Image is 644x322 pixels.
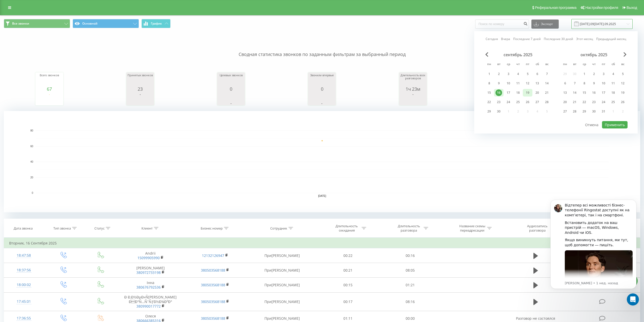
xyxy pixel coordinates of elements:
div: сб 4 окт. 2025 г. [608,70,618,78]
div: 6 [534,71,541,77]
a: 380503568188 [201,282,225,287]
div: 6 [562,80,568,87]
td: Інна [118,278,183,292]
span: График [151,22,162,25]
a: Сегодня [486,36,498,41]
button: Применить [602,121,628,128]
iframe: Intercom notifications сообщение [543,195,644,292]
div: 13 [562,89,568,96]
div: 17 [505,89,512,96]
div: вт 28 окт. 2025 г. [570,108,579,115]
div: ср 22 окт. 2025 г. [579,98,589,106]
div: вт 21 окт. 2025 г. [570,98,579,106]
svg: A chart. [128,91,153,107]
div: сб 13 сент. 2025 г. [532,80,542,87]
abbr: понедельник [485,61,493,68]
button: Экспорт [531,20,559,29]
div: 1 [581,71,588,77]
div: чт 2 окт. 2025 г. [589,70,599,78]
button: Отмена [582,121,601,128]
div: Аудиозапись разговора [521,224,554,233]
text: 80 [30,129,33,132]
a: 380503568188 [201,268,225,273]
div: ср 3 сент. 2025 г. [504,70,513,78]
a: 380990017772 [136,304,161,309]
div: 7 [571,80,578,87]
div: пн 13 окт. 2025 г. [560,89,570,97]
svg: A chart. [400,91,426,107]
div: 21 [544,89,550,96]
div: 21 [571,99,578,105]
p: Сводная статистика звонков по заданным фильтрам за выбранный период [4,41,640,58]
button: Все звонки [4,19,70,28]
div: пн 15 сент. 2025 г. [484,89,494,97]
div: 28 [571,108,578,115]
abbr: суббота [609,61,617,68]
div: Сотрудник [270,226,287,231]
div: октябрь 2025 [560,52,628,57]
div: 19 [524,89,531,96]
div: 9 [591,80,597,87]
div: A chart. [4,111,640,212]
div: Всего звонков [37,74,62,86]
div: 27 [534,99,541,105]
div: 3 [600,71,607,77]
div: 3 [505,71,512,77]
div: Звонили впервые [309,74,335,86]
div: 15 [486,89,492,96]
div: ср 24 сент. 2025 г. [504,98,513,106]
div: 31 [600,108,607,115]
td: 00:17 [317,292,379,311]
abbr: среда [580,61,588,68]
abbr: четверг [514,61,522,68]
div: сб 27 сент. 2025 г. [532,98,542,106]
div: сб 11 окт. 2025 г. [608,80,618,87]
div: 17 [600,89,607,96]
div: чт 16 окт. 2025 г. [589,89,599,97]
a: 380503568188 [201,316,225,321]
div: сентябрь 2025 [484,52,552,57]
div: вт 9 сент. 2025 г. [494,80,504,87]
a: 380503568188 [201,299,225,304]
div: 5 [619,71,626,77]
div: вс 19 окт. 2025 г. [618,89,628,97]
svg: A chart. [218,91,244,107]
div: 24 [505,99,512,105]
button: График [141,19,171,28]
div: 10 [505,80,512,87]
abbr: четверг [590,61,598,68]
div: вс 5 окт. 2025 г. [618,70,628,78]
a: 15099905990 [137,255,160,260]
div: пн 27 окт. 2025 г. [560,108,570,115]
div: Длительность ожидания [333,224,360,233]
span: Настройки профиля [585,6,618,10]
abbr: среда [505,61,512,68]
div: пт 17 окт. 2025 г. [599,89,608,97]
div: чт 11 сент. 2025 г. [513,80,523,87]
div: 12 [619,80,626,87]
div: сб 25 окт. 2025 г. [608,98,618,106]
div: Длительность разговора [395,224,422,233]
div: 20 [534,89,541,96]
td: Ð Ð¸Ð½ÐµÐ»Ñ[PERSON_NAME]ÐÐ°Ñ…ÑˆÑƒÐ½Ð¾Ð²Ð° [118,292,183,311]
div: Принятых звонков [128,74,153,86]
div: Клиент [141,226,153,231]
div: 0 [218,86,244,91]
div: 7 [544,71,550,77]
a: Предыдущий месяц [596,36,626,41]
td: Andrii [118,248,183,263]
div: 16 [591,89,597,96]
div: 11 [610,80,616,87]
div: вс 7 сент. 2025 г. [542,70,552,78]
a: Последние 7 дней [513,36,541,41]
span: Все звонки [12,22,29,26]
a: Вчера [501,36,510,41]
div: пн 1 сент. 2025 г. [484,70,494,78]
div: пт 24 окт. 2025 г. [599,98,608,106]
div: сб 18 окт. 2025 г. [608,89,618,97]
